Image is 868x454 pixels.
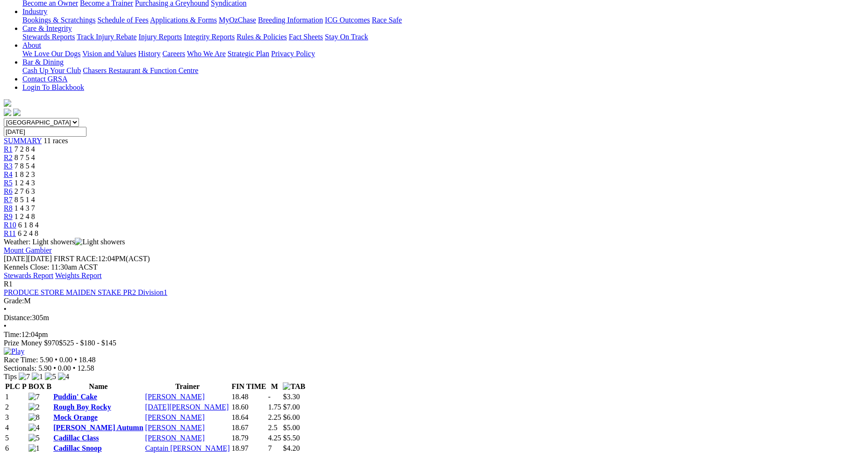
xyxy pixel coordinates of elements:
a: About [22,41,41,49]
a: SUMMARY [4,137,42,145]
span: [DATE] [4,255,52,263]
th: Trainer [145,382,230,391]
a: Weights Report [55,271,102,279]
a: ICG Outcomes [325,16,370,24]
text: 2.5 [268,424,277,432]
a: Industry [22,7,47,15]
a: [PERSON_NAME] Autumn [53,424,143,432]
a: [PERSON_NAME] [145,434,205,442]
a: Vision and Values [82,50,136,58]
a: Cash Up Your Club [22,66,81,74]
th: Name [53,382,143,391]
span: Time: [4,330,22,338]
a: R8 [4,204,13,212]
span: Sectionals: [4,364,36,372]
a: Integrity Reports [184,33,235,41]
span: $525 - $180 - $145 [59,339,116,347]
span: P [22,382,27,390]
img: 4 [29,424,40,432]
span: $7.00 [283,403,300,411]
a: R2 [4,154,13,161]
a: R10 [4,221,16,229]
a: Strategic Plan [228,50,269,58]
td: 18.48 [231,392,266,402]
span: 5.90 [38,364,51,372]
span: R1 [4,280,13,288]
img: 4 [58,373,69,381]
img: 1 [32,373,43,381]
span: R5 [4,179,13,187]
a: Cadillac Snoop [53,444,102,452]
a: Stewards Reports [22,33,75,41]
span: 12:04PM(ACST) [54,255,150,263]
img: 8 [29,413,40,422]
span: [DATE] [4,255,28,263]
span: 1 4 3 7 [14,204,35,212]
div: M [4,297,864,305]
td: 5 [5,433,27,443]
a: [PERSON_NAME] [145,424,205,432]
span: 1 2 4 8 [14,212,35,220]
a: We Love Our Dogs [22,50,80,58]
a: PRODUCE STORE MAIDEN STAKE PR2 Division1 [4,288,167,296]
span: Race Time: [4,356,38,364]
span: PLC [5,382,20,390]
a: Applications & Forms [150,16,217,24]
a: Mock Orange [53,413,98,421]
a: Schedule of Fees [97,16,148,24]
span: 1 8 2 3 [14,170,35,178]
th: FIN TIME [231,382,266,391]
td: 4 [5,423,27,432]
a: Bookings & Scratchings [22,16,95,24]
span: R4 [4,170,13,178]
a: Contact GRSA [22,75,67,83]
a: Privacy Policy [271,50,315,58]
div: Bar & Dining [22,66,864,75]
span: 2 7 6 3 [14,187,35,195]
span: 0.00 [59,356,72,364]
img: logo-grsa-white.png [4,99,11,107]
span: 11 races [43,137,68,145]
a: R11 [4,229,16,237]
a: Care & Integrity [22,24,72,32]
a: Stay On Track [325,33,368,41]
a: Breeding Information [258,16,323,24]
a: Rules & Policies [237,33,287,41]
a: Captain [PERSON_NAME] [145,444,230,452]
td: 18.97 [231,444,266,453]
span: • [73,364,76,372]
a: R7 [4,196,13,204]
img: Light showers [75,238,125,246]
a: MyOzChase [219,16,256,24]
td: 18.79 [231,433,266,443]
a: Chasers Restaurant & Function Centre [83,66,198,74]
span: Distance: [4,314,32,322]
td: 6 [5,444,27,453]
a: Stewards Report [4,271,53,279]
span: $6.00 [283,413,300,421]
a: R3 [4,162,13,170]
span: $3.30 [283,393,300,401]
span: 8 7 5 4 [14,154,35,161]
img: 5 [45,373,56,381]
span: 8 5 1 4 [14,196,35,204]
a: R6 [4,187,13,195]
span: 7 8 5 4 [14,162,35,170]
span: $5.50 [283,434,300,442]
a: Track Injury Rebate [77,33,136,41]
a: Fact Sheets [289,33,323,41]
a: [DATE][PERSON_NAME] [145,403,229,411]
td: 1 [5,392,27,402]
text: 7 [268,444,272,452]
a: Race Safe [372,16,402,24]
img: 2 [29,403,40,411]
a: Puddin' Cake [53,393,97,401]
div: Kennels Close: 11:30am ACST [4,263,864,271]
img: facebook.svg [4,109,11,116]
